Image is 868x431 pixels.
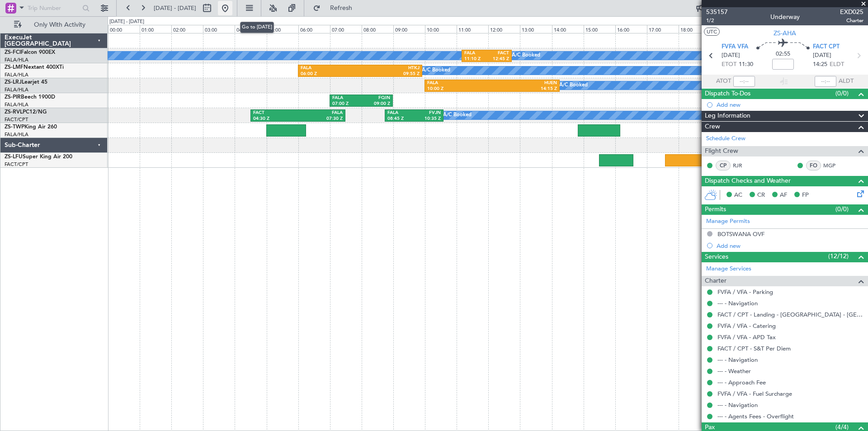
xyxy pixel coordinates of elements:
[5,116,28,123] a: FACT/CPT
[717,311,863,318] a: FACT / CPT - Landing - [GEOGRAPHIC_DATA] - [GEOGRAPHIC_DATA] International FACT / CPT
[705,204,726,215] span: Permits
[5,95,21,100] span: ZS-PIR
[706,134,745,143] a: Schedule Crew
[414,116,441,122] div: 10:35 Z
[387,116,414,122] div: 08:45 Z
[679,25,710,33] div: 18:00
[5,95,55,100] a: ZS-PIRBeech 1900D
[360,65,420,71] div: HTKJ
[5,50,55,55] a: ZS-FCIFalcon 900EX
[705,276,726,286] span: Charter
[330,25,362,33] div: 07:00
[780,191,787,200] span: AF
[706,17,728,24] span: 1/2
[301,65,360,71] div: FALA
[770,12,800,22] div: Underway
[301,71,360,77] div: 06:00 Z
[5,101,28,108] a: FALA/HLA
[717,390,792,398] a: FVFA / VFA - Fuel Surcharge
[140,25,171,33] div: 01:00
[705,252,728,262] span: Services
[717,288,773,296] a: FVFA / VFA - Parking
[705,146,738,156] span: Flight Crew
[717,345,791,352] a: FACT / CPT - S&T Per Diem
[464,56,487,62] div: 11:10 Z
[492,80,557,86] div: HUEN
[422,64,450,77] div: A/C Booked
[717,322,776,330] a: FVFA / VFA - Catering
[5,124,57,130] a: ZS-TWPKing Air 260
[802,191,809,200] span: FP
[705,89,750,99] span: Dispatch To-Dos
[806,161,821,171] div: FO
[717,333,776,341] a: FVFA / VFA - APD Tax
[716,77,731,86] span: ATOT
[332,95,361,101] div: FALA
[5,57,28,63] a: FALA/HLA
[203,25,235,33] div: 03:00
[717,367,751,375] a: --- - Weather
[520,25,552,33] div: 13:00
[733,161,753,170] a: RJR
[647,25,679,33] div: 17:00
[722,60,736,69] span: ETOT
[823,161,844,170] a: MGP
[443,109,472,122] div: A/C Booked
[813,60,827,69] span: 14:25
[487,56,509,62] div: 12:45 Z
[722,43,748,52] span: FVFA VFA
[704,28,720,36] button: UTC
[552,25,584,33] div: 14:00
[108,25,140,33] div: 00:00
[5,124,24,130] span: ZS-TWP
[267,25,298,33] div: 05:00
[722,51,740,60] span: [DATE]
[309,1,363,15] button: Refresh
[830,60,844,69] span: ELDT
[774,28,796,38] span: ZS-AHA
[717,401,758,409] a: --- - Navigation
[757,191,765,200] span: CR
[5,161,28,168] a: FACT/CPT
[717,379,766,386] a: --- - Approach Fee
[716,161,731,171] div: CP
[776,50,790,59] span: 02:55
[813,43,840,52] span: FACT CPT
[28,1,80,15] input: Trip Number
[706,217,750,226] a: Manage Permits
[828,251,849,261] span: (12/12)
[717,230,764,238] div: BOTSWANA OVF
[171,25,203,33] div: 02:00
[5,50,21,55] span: ZS-FCI
[5,154,72,160] a: ZS-LFUSuper King Air 200
[5,65,24,70] span: ZS-LMF
[457,25,488,33] div: 11:00
[253,116,298,122] div: 04:30 Z
[298,110,343,116] div: FALA
[387,110,414,116] div: FALA
[705,122,720,132] span: Crew
[840,17,863,24] span: Charter
[835,204,849,214] span: (0/0)
[253,110,298,116] div: FACT
[154,4,196,12] span: [DATE] - [DATE]
[414,110,441,116] div: FVJN
[427,86,492,92] div: 10:00 Z
[705,111,750,121] span: Leg Information
[361,101,390,107] div: 09:00 Z
[835,89,849,98] span: (0/0)
[109,18,144,26] div: [DATE] - [DATE]
[615,25,647,33] div: 16:00
[362,25,393,33] div: 08:00
[739,60,753,69] span: 11:30
[839,77,854,86] span: ALDT
[512,49,540,62] div: A/C Booked
[5,71,28,78] a: FALA/HLA
[24,22,95,28] span: Only With Activity
[5,80,22,85] span: ZS-LRJ
[717,242,863,250] div: Add new
[5,109,23,115] span: ZS-RVL
[717,412,794,420] a: --- - Agents Fees - Overflight
[840,7,863,17] span: EXD025
[584,25,615,33] div: 15:00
